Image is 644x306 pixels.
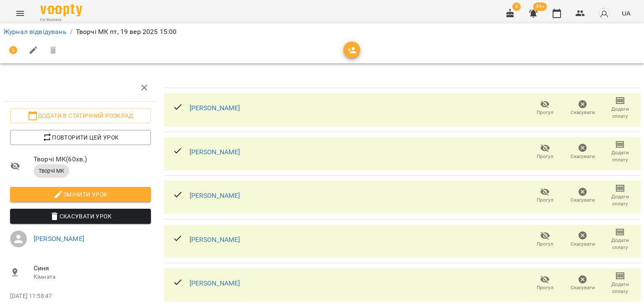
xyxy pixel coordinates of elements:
img: Voopty Logo [40,4,82,16]
span: Повторити цей урок [17,132,144,143]
button: Додати сплату [601,140,639,163]
button: Menu [10,3,30,23]
span: Скасувати [571,197,595,204]
button: Повторити цей урок [10,130,151,145]
button: UA [618,5,634,21]
button: Скасувати [564,184,602,207]
span: Творчі МК [34,167,69,175]
span: 99+ [533,3,547,11]
a: [PERSON_NAME] [190,104,240,112]
button: Додати сплату [601,272,639,295]
button: Скасувати [564,272,602,295]
button: Скасувати Урок [10,209,151,224]
span: Додати сплату [606,193,634,207]
button: Додати в статичний розклад [10,108,151,123]
button: Прогул [526,272,564,295]
span: Прогул [537,109,553,116]
a: [PERSON_NAME] [190,192,240,200]
nav: breadcrumb [3,27,641,37]
button: Прогул [526,228,564,252]
span: Додати сплату [606,149,634,163]
span: UA [622,9,631,18]
button: Додати сплату [601,96,639,120]
p: Кімната [34,273,151,281]
button: Змінити урок [10,187,151,202]
span: Прогул [537,284,553,291]
a: [PERSON_NAME] [34,235,84,243]
span: Змінити урок [17,189,144,200]
p: Творчі МК пт, 19 вер 2025 15:00 [76,27,177,37]
button: Скасувати [564,96,602,120]
span: Скасувати [571,284,595,291]
button: Додати сплату [601,228,639,252]
span: Додати в статичний розклад [17,111,144,121]
span: Прогул [537,153,553,160]
span: Прогул [537,197,553,204]
span: For Business [40,17,82,23]
img: avatar_s.png [598,8,610,19]
span: Додати сплату [606,237,634,251]
span: Скасувати [571,109,595,116]
a: Журнал відвідувань [3,28,67,36]
p: [DATE] 11:58:47 [10,292,151,301]
span: Творчі МК ( 60 хв. ) [34,154,151,164]
span: Скасувати [571,241,595,248]
li: / [70,27,73,37]
span: 8 [512,3,521,11]
span: Додати сплату [606,281,634,295]
button: Скасувати [564,228,602,252]
button: Скасувати [564,140,602,163]
span: Прогул [537,241,553,248]
span: Додати сплату [606,106,634,120]
span: Синя [34,263,151,273]
button: Додати сплату [601,184,639,207]
span: Скасувати Урок [17,211,144,221]
a: [PERSON_NAME] [190,236,240,244]
button: Прогул [526,140,564,163]
button: Прогул [526,184,564,207]
a: [PERSON_NAME] [190,148,240,156]
span: Скасувати [571,153,595,160]
button: Прогул [526,96,564,120]
a: [PERSON_NAME] [190,279,240,287]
